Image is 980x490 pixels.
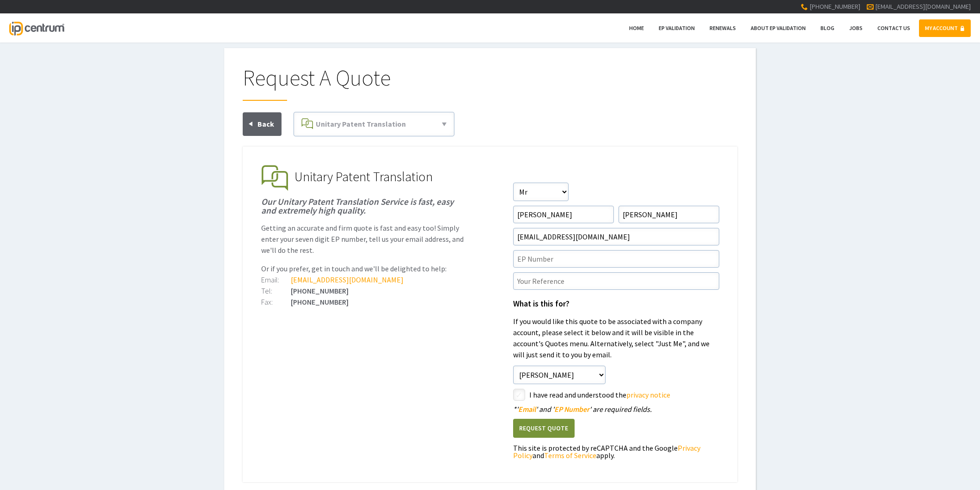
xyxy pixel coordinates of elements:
[9,13,64,43] a: IP Centrum
[261,263,467,274] p: Or if you prefer, get in touch and we'll be delighted to help:
[513,228,719,245] input: Email
[513,389,525,401] label: styled-checkbox
[291,275,404,284] a: [EMAIL_ADDRESS][DOMAIN_NAME]
[261,276,291,283] div: Email:
[871,19,916,37] a: Contact Us
[544,451,596,460] a: Terms of Service
[529,389,719,401] label: I have read and understood the
[704,19,742,37] a: Renewals
[243,112,282,136] a: Back
[316,119,406,129] span: Unitary Patent Translation
[513,250,719,268] input: EP Number
[809,2,860,11] span: [PHONE_NUMBER]
[513,300,719,308] h1: What is this for?
[513,316,719,360] p: If you would like this quote to be associated with a company account, please select it below and ...
[513,444,719,459] div: This site is protected by reCAPTCHA and the Google and apply.
[815,19,840,37] a: Blog
[745,19,812,37] a: About EP Validation
[261,222,467,256] p: Getting an accurate and firm quote is fast and easy too! Simply enter your seven digit EP number,...
[875,2,971,11] a: [EMAIL_ADDRESS][DOMAIN_NAME]
[513,443,700,460] a: Privacy Policy
[257,119,274,129] span: Back
[919,19,971,37] a: MY ACCOUNT
[653,19,701,37] a: EP Validation
[261,298,291,306] div: Fax:
[294,168,433,185] span: Unitary Patent Translation
[877,24,910,31] span: Contact Us
[710,24,736,31] span: Renewals
[298,116,450,132] a: Unitary Patent Translation
[629,24,644,31] span: Home
[518,404,536,414] span: Email
[843,19,869,37] a: Jobs
[261,287,467,294] div: [PHONE_NUMBER]
[619,206,719,223] input: Surname
[513,419,575,438] button: Request Quote
[261,197,467,215] h1: Our Unitary Patent Translation Service is fast, easy and extremely high quality.
[626,390,670,399] a: privacy notice
[513,272,719,290] input: Your Reference
[243,67,737,101] h1: Request A Quote
[513,206,614,223] input: First Name
[261,298,467,306] div: [PHONE_NUMBER]
[554,404,589,414] span: EP Number
[751,24,806,31] span: About EP Validation
[261,287,291,294] div: Tel:
[513,405,719,413] div: ' ' and ' ' are required fields.
[849,24,863,31] span: Jobs
[623,19,650,37] a: Home
[659,24,695,31] span: EP Validation
[821,24,834,31] span: Blog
